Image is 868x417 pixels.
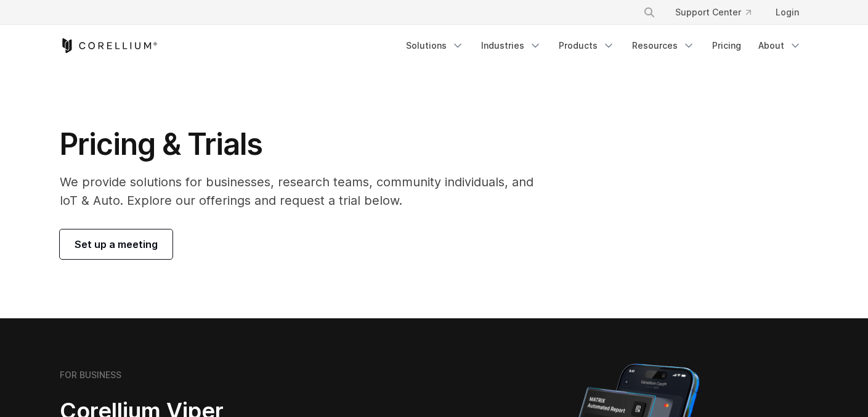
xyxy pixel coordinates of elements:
a: Login [766,1,809,23]
a: Products [551,35,622,57]
div: Navigation Menu [628,1,809,23]
span: Set up a meeting [75,237,158,252]
a: Industries [474,35,549,57]
button: Search [638,1,660,23]
a: Support Center [665,1,761,23]
div: Navigation Menu [399,35,809,57]
h6: FOR BUSINESS [60,370,121,381]
a: Corellium Home [60,38,158,53]
h1: Pricing & Trials [60,126,551,163]
a: Pricing [705,35,748,57]
p: We provide solutions for businesses, research teams, community individuals, and IoT & Auto. Explo... [60,173,551,210]
a: Set up a meeting [60,229,172,259]
a: Solutions [399,35,471,57]
a: About [751,35,809,57]
a: Resources [625,35,702,57]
